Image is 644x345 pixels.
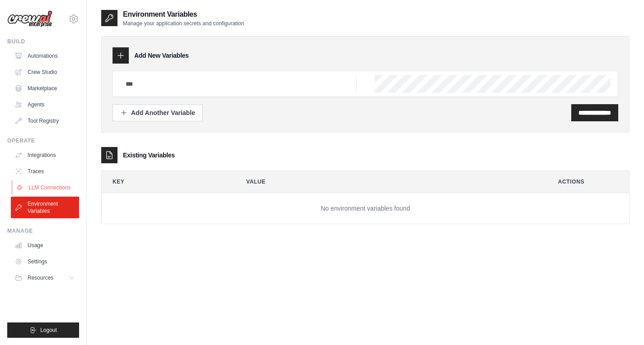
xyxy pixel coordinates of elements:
span: Logout [40,327,57,334]
button: Logout [7,322,79,338]
th: Value [235,171,540,193]
a: Marketplace [11,81,79,96]
a: Settings [11,254,79,269]
a: Integrations [11,148,79,162]
a: LLM Connections [12,180,80,195]
a: Traces [11,164,79,179]
p: Manage your application secrets and configuration [123,20,244,27]
h2: Environment Variables [123,9,244,20]
div: Manage [7,227,79,235]
span: Resources [28,274,53,281]
div: Add Another Variable [120,108,195,117]
h3: Add New Variables [134,51,189,60]
div: Build [7,38,79,45]
th: Key [102,171,228,193]
button: Add Another Variable [113,104,203,121]
a: Tool Registry [11,114,79,128]
td: No environment variables found [102,193,629,224]
h3: Existing Variables [123,151,175,160]
a: Usage [11,238,79,253]
button: Resources [11,271,79,285]
a: Crew Studio [11,65,79,79]
div: Operate [7,137,79,144]
th: Actions [547,171,629,193]
a: Agents [11,97,79,112]
img: Logo [7,10,52,28]
a: Automations [11,49,79,63]
a: Environment Variables [11,197,79,218]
